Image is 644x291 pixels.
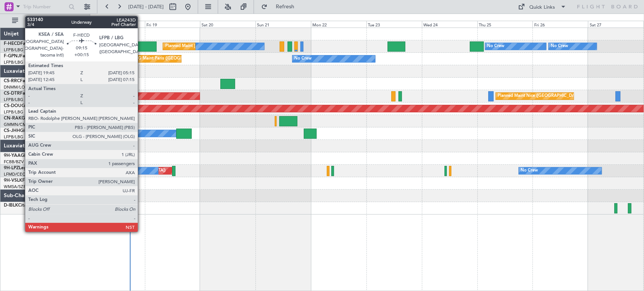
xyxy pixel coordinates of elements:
[4,104,47,108] a: CS-DOUGlobal 6500
[23,1,66,12] input: Trip Number
[4,203,44,208] a: D-IBLKCitation CJ2
[4,166,19,170] span: 9H-LPZ
[145,21,200,28] div: Fri 19
[8,15,82,27] button: All Aircraft
[4,116,22,121] span: CN-RAK
[487,41,504,52] div: No Crew
[4,166,43,170] a: 9H-LPZLegacy 500
[4,60,23,65] a: LFPB/LBG
[20,18,80,23] span: All Aircraft
[200,21,255,28] div: Sat 20
[294,53,312,64] div: No Crew
[477,21,533,28] div: Thu 25
[4,184,26,190] a: WMSA/SZB
[4,84,27,90] a: DNMM/LOS
[514,1,570,13] button: Quick Links
[532,21,588,28] div: Fri 26
[4,91,20,96] span: CS-DTR
[4,172,26,177] a: LFMD/CEQ
[4,97,23,103] a: LFPB/LBG
[269,4,301,9] span: Refresh
[91,15,104,21] div: [DATE]
[366,21,422,28] div: Tue 23
[4,41,41,46] a: F-HECDFalcon 7X
[4,122,30,127] a: GMMN/CMN
[128,3,164,10] span: [DATE] - [DATE]
[4,54,49,58] a: F-GPNJFalcon 900EX
[165,41,284,52] div: Planned Maint [GEOGRAPHIC_DATA] ([GEOGRAPHIC_DATA])
[4,104,22,108] span: CS-DOU
[89,21,145,28] div: Thu 18
[258,1,303,13] button: Refresh
[4,79,20,83] span: CS-RRC
[4,54,20,58] span: F-GPNJ
[4,91,46,96] a: CS-DTRFalcon 2000
[588,21,643,28] div: Sat 27
[132,53,211,64] div: AOG Maint Paris ([GEOGRAPHIC_DATA])
[4,203,18,208] span: D-IBLK
[4,41,20,46] span: F-HECD
[4,116,47,121] a: CN-RAKGlobal 6000
[4,129,46,133] a: CS-JHHGlobal 6000
[311,21,366,28] div: Mon 22
[4,47,23,53] a: LFPB/LBG
[529,4,555,11] div: Quick Links
[4,79,48,83] a: CS-RRCFalcon 900LX
[4,178,43,183] a: 9H-VSLKFalcon 7X
[4,109,23,115] a: LFPB/LBG
[521,165,538,176] div: No Crew
[422,21,477,28] div: Wed 24
[4,129,20,133] span: CS-JHH
[4,159,24,165] a: FCBB/BZV
[4,153,21,158] span: 9H-YAA
[4,153,46,158] a: 9H-YAAGlobal 5000
[4,134,23,140] a: LFPB/LBG
[498,90,582,102] div: Planned Maint Nice ([GEOGRAPHIC_DATA])
[550,41,568,52] div: No Crew
[255,21,311,28] div: Sun 21
[4,178,22,183] span: 9H-VSLK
